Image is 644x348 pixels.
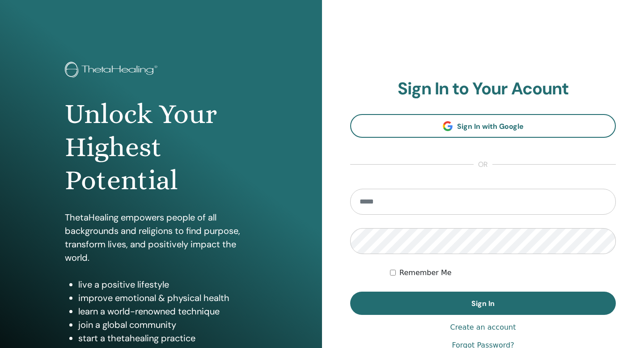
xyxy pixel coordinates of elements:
li: live a positive lifestyle [78,278,257,291]
span: or [474,159,492,170]
li: improve emotional & physical health [78,291,257,305]
h2: Sign In to Your Acount [350,79,616,99]
li: start a thetahealing practice [78,331,257,345]
div: Keep me authenticated indefinitely or until I manually logout [390,267,616,278]
li: learn a world-renowned technique [78,305,257,318]
a: Sign In with Google [350,114,616,138]
li: join a global community [78,318,257,331]
label: Remember Me [399,267,452,278]
button: Sign In [350,292,616,315]
span: Sign In [471,299,495,308]
h1: Unlock Your Highest Potential [65,98,257,197]
span: Sign In with Google [457,122,524,131]
p: ThetaHealing empowers people of all backgrounds and religions to find purpose, transform lives, a... [65,211,257,264]
a: Create an account [450,322,516,333]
